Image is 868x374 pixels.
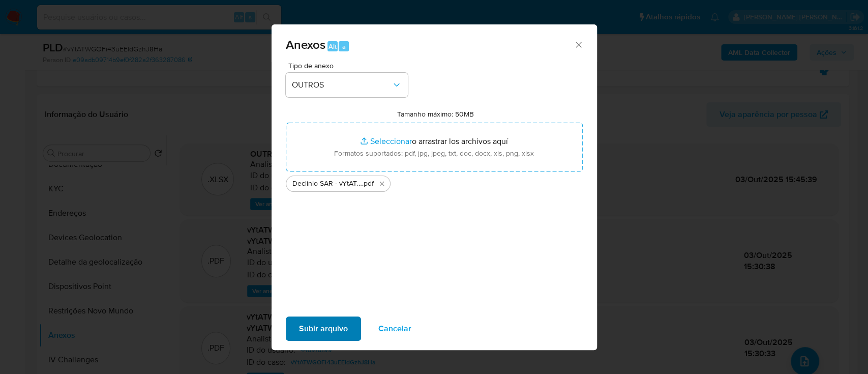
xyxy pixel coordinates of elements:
[286,36,325,53] span: Anexos
[342,42,346,51] span: a
[299,318,348,340] span: Subir arquivo
[286,73,408,97] button: OUTROS
[362,179,374,189] span: .pdf
[292,80,392,90] span: OUTROS
[574,40,583,49] button: Cerrar
[376,178,388,190] button: Eliminar Declinio SAR - vYtATWGOFi43uEEldGzhJ8Ha - CPF 73819352104 - EDUARDO ROSA MARQUES.pdf
[288,62,410,69] span: Tipo de anexo
[378,318,411,340] span: Cancelar
[292,179,362,189] span: Declinio SAR - vYtATWGOFi43uEEldGzhJ8Ha - CPF 73819352104 - [PERSON_NAME]
[397,109,474,119] label: Tamanho máximo: 50MB
[286,317,361,341] button: Subir arquivo
[286,171,583,192] ul: Archivos seleccionados
[328,42,337,51] span: Alt
[365,317,425,341] button: Cancelar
